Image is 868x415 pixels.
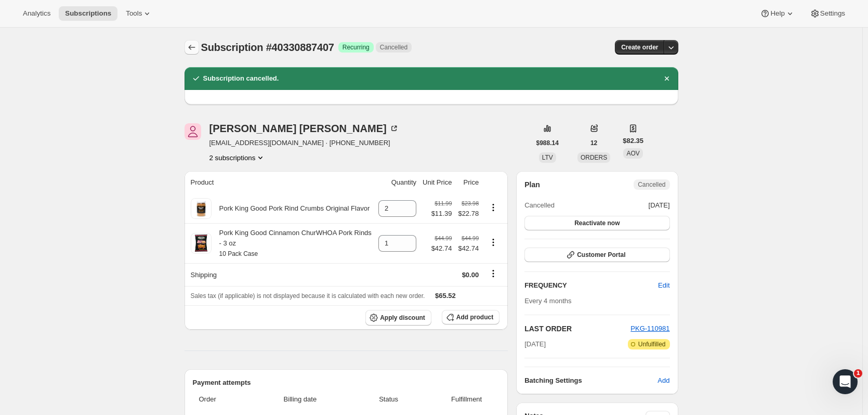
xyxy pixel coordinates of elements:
span: Tools [126,9,142,18]
small: $44.99 [435,235,452,241]
div: Pork King Good Cinnamon ChurWHOA Pork Rinds - 3 oz [212,228,373,259]
span: $11.39 [431,209,452,219]
div: Pork King Good Pork Rind Crumbs Original Flavor [212,203,370,214]
h6: Batching Settings [524,375,657,386]
span: Unfulfilled [638,340,666,348]
h2: LAST ORDER [524,323,630,334]
img: product img [191,233,212,254]
button: Apply discount [365,310,431,326]
button: Edit [652,277,676,294]
span: Sales tax (if applicable) is not displayed because it is calculated with each new order. [191,292,425,300]
span: Create order [621,43,658,51]
span: Cancelled [380,43,407,51]
h2: Plan [524,179,540,190]
th: Unit Price [419,171,455,194]
span: [EMAIL_ADDRESS][DOMAIN_NAME] · [PHONE_NUMBER] [209,138,399,148]
small: $44.99 [462,235,479,241]
span: Recurring [343,43,370,51]
button: Product actions [209,152,266,163]
span: Reactivate now [574,219,620,227]
button: Dismiss notification [660,71,674,86]
span: Settings [820,9,845,18]
span: Customer Portal [577,251,625,259]
th: Price [455,171,482,194]
span: Add [657,375,669,386]
span: AOV [626,150,639,157]
th: Order [193,388,260,411]
span: $22.78 [458,209,479,219]
span: Apply discount [380,314,425,322]
button: Tools [120,6,159,21]
button: Analytics [17,6,57,21]
span: Billing date [263,394,338,405]
span: $42.74 [458,243,479,254]
span: [DATE] [649,200,670,211]
span: LTV [542,154,553,161]
span: $42.74 [431,243,452,254]
button: Settings [804,6,851,21]
span: $82.35 [623,136,643,146]
button: Subscriptions [185,40,199,55]
span: Fulfillment [440,394,493,405]
iframe: Intercom live chat [833,369,858,394]
h2: Subscription cancelled. [203,73,279,84]
button: Subscriptions [59,6,117,21]
th: Product [185,171,376,194]
small: 10 Pack Case [219,250,258,257]
button: Customer Portal [524,248,669,262]
h2: Payment attempts [193,378,500,388]
button: 12 [584,136,603,150]
span: $988.14 [536,139,559,147]
span: Subscriptions [65,9,111,18]
button: Create order [615,40,664,55]
span: Add product [456,313,493,321]
button: Product actions [485,202,502,213]
small: $23.98 [462,200,479,206]
span: Edit [658,280,669,291]
h2: FREQUENCY [524,280,658,291]
div: [PERSON_NAME] [PERSON_NAME] [209,123,399,134]
button: Shipping actions [485,268,502,279]
span: $65.52 [435,292,456,300]
span: 12 [590,139,597,147]
button: $988.14 [530,136,565,150]
button: Reactivate now [524,216,669,230]
span: Janna Uskoski [185,123,201,140]
th: Quantity [375,171,419,194]
span: Cancelled [638,180,665,189]
span: ORDERS [581,154,607,161]
span: Help [770,9,784,18]
img: product img [191,198,212,219]
button: Add [651,372,676,389]
button: Product actions [485,237,502,248]
span: Every 4 months [524,297,571,305]
span: Status [344,394,433,405]
span: Subscription #40330887407 [201,42,334,53]
span: [DATE] [524,339,546,349]
th: Shipping [185,263,376,286]
small: $11.99 [435,200,452,206]
span: $0.00 [462,271,479,279]
span: Cancelled [524,200,555,211]
a: PKG-110981 [630,325,669,332]
button: Help [754,6,801,21]
button: PKG-110981 [630,323,669,334]
span: 1 [854,369,862,378]
button: Add product [442,310,499,325]
span: Analytics [23,9,50,18]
